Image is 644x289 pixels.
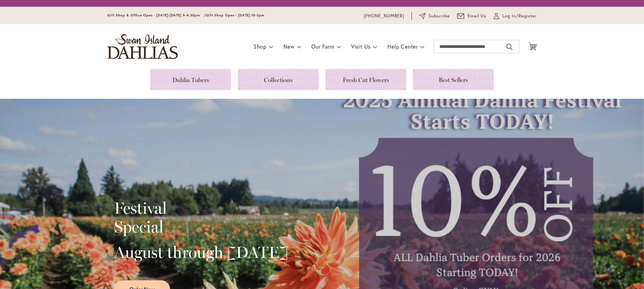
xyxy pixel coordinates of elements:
a: Subscribe [419,13,450,19]
a: Email Us [457,13,487,19]
a: store logo [107,34,178,59]
span: New [283,43,294,50]
span: Gift Shop Open - [DATE] 10-3pm [206,13,264,17]
span: Our Farm [311,43,334,50]
span: Email Us [468,13,487,19]
h2: August through [DATE] [114,243,288,262]
button: Search [506,42,513,52]
span: Gift Shop & Office Open - [DATE]-[DATE] 9-4:30pm / [107,13,206,17]
span: Shop [254,43,267,50]
span: Visit Us [351,43,371,50]
span: Log In/Register [502,13,537,19]
h2: Festival Special [114,199,288,236]
span: Subscribe [429,13,450,19]
span: Help Center [387,43,418,50]
a: Log In/Register [494,13,537,19]
a: [PHONE_NUMBER] [364,13,404,19]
